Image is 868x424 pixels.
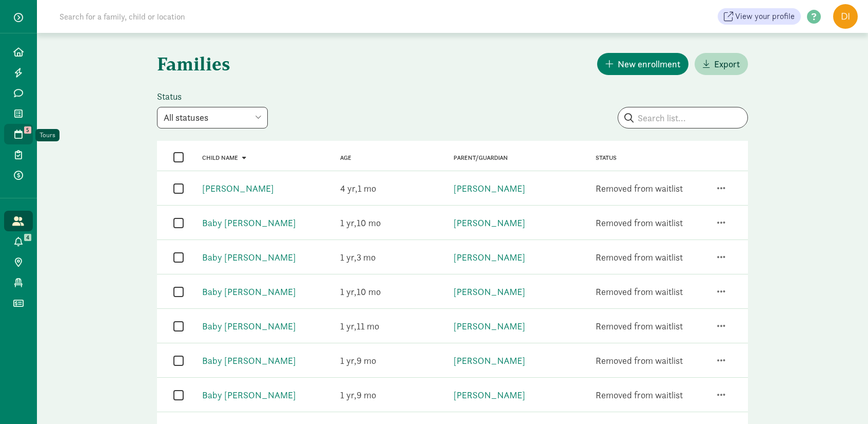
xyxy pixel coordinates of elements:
[340,154,351,161] a: Age
[357,320,379,332] span: 11
[202,182,274,194] a: [PERSON_NAME]
[157,90,268,103] label: Status
[340,355,357,366] span: 1
[357,389,376,401] span: 9
[453,355,525,366] a: [PERSON_NAME]
[453,217,525,229] a: [PERSON_NAME]
[340,217,357,229] span: 1
[202,286,296,298] a: Baby [PERSON_NAME]
[618,57,680,71] span: New enrollment
[357,217,381,229] span: 10
[157,45,450,82] h1: Families
[202,217,296,229] a: Baby [PERSON_NAME]
[596,388,683,402] div: Removed from waitlist
[453,320,525,332] a: [PERSON_NAME]
[202,251,296,263] a: Baby [PERSON_NAME]
[453,389,525,401] a: [PERSON_NAME]
[357,251,376,263] span: 3
[596,319,683,333] div: Removed from waitlist
[714,57,740,71] span: Export
[596,154,617,161] span: Status
[4,124,33,144] a: 5
[618,107,747,128] input: Search list...
[357,355,376,366] span: 9
[202,355,296,366] a: Baby [PERSON_NAME]
[596,181,683,195] div: Removed from waitlist
[202,154,246,161] a: Child name
[4,231,33,252] a: 4
[597,53,688,75] button: New enrollment
[202,320,296,332] a: Baby [PERSON_NAME]
[695,53,748,75] button: Export
[340,320,357,332] span: 1
[24,234,31,241] span: 4
[453,251,525,263] a: [PERSON_NAME]
[735,10,795,23] span: View your profile
[53,6,341,27] input: Search for a family, child or location
[202,154,238,161] span: Child name
[718,8,801,25] a: View your profile
[817,375,868,424] iframe: Chat Widget
[24,126,31,134] span: 5
[596,250,683,264] div: Removed from waitlist
[340,389,357,401] span: 1
[596,216,683,230] div: Removed from waitlist
[596,354,683,367] div: Removed from waitlist
[358,182,376,194] span: 1
[453,182,525,194] a: [PERSON_NAME]
[40,130,55,140] div: Tours
[340,251,357,263] span: 1
[453,154,508,161] a: Parent/Guardian
[453,286,525,298] a: [PERSON_NAME]
[357,286,381,298] span: 10
[202,389,296,401] a: Baby [PERSON_NAME]
[340,286,357,298] span: 1
[596,285,683,299] div: Removed from waitlist
[340,182,358,194] span: 4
